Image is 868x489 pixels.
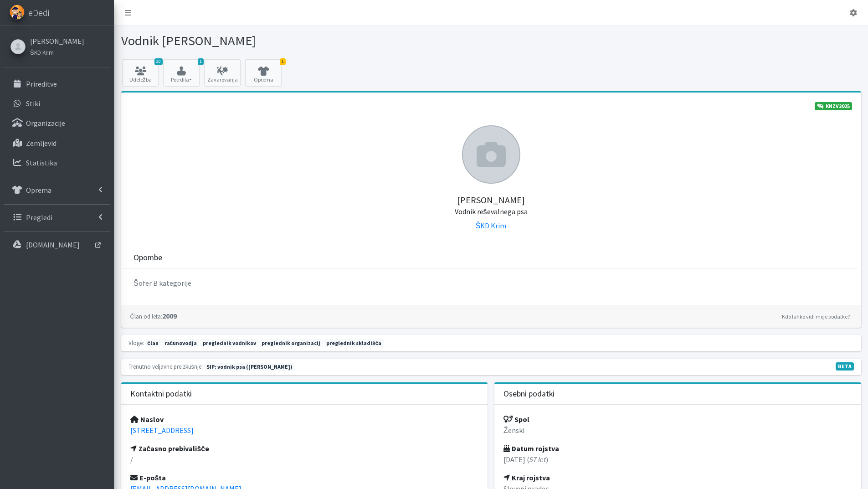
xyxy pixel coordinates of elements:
a: ŠKD Krim [30,46,84,57]
span: eDedi [28,6,49,20]
small: Član od leta: [130,313,162,320]
a: Stiki [4,94,110,113]
span: 1 [280,58,286,65]
span: V fazi razvoja [836,362,854,371]
strong: Spol [503,415,529,424]
a: 1 Oprema [245,59,282,87]
a: Zemljevid [4,134,110,152]
a: Pregledi [4,208,110,226]
a: [STREET_ADDRESS] [130,426,194,435]
p: [DOMAIN_NAME] [26,240,80,249]
span: računovodja [162,339,199,347]
h3: Kontaktni podatki [130,389,192,399]
a: Prireditve [4,75,110,93]
p: Ženski [503,425,852,436]
p: Statistika [26,158,57,167]
small: Vodnik reševalnega psa [455,207,528,216]
a: ŠKD Krim [476,221,507,230]
strong: Kraj rojstva [503,473,550,482]
a: 20 Udeležba [122,59,159,87]
strong: Naslov [130,415,164,424]
small: Trenutno veljavne preizkušnje: [128,363,203,370]
h3: Opombe [134,253,162,263]
em: 57 let [529,455,546,464]
p: Prireditve [26,79,57,88]
strong: E-pošta [130,473,166,482]
span: Naslednja preizkušnja: jesen 2026 [204,363,295,371]
button: 1 Potrdila [163,59,200,87]
span: preglednik skladišča [324,339,384,347]
img: eDedi [10,5,25,20]
span: član [145,339,161,347]
small: Vloge: [128,339,144,346]
strong: Datum rojstva [503,444,559,453]
p: Organizacije [26,118,65,128]
span: 20 [154,58,163,65]
strong: 2009 [130,311,177,320]
p: / [130,454,479,465]
a: KNZV2025 [815,102,852,110]
a: Zavarovanja [204,59,241,87]
a: [DOMAIN_NAME] [4,236,110,254]
a: Statistika [4,154,110,172]
p: Pregledi [26,213,52,222]
h5: [PERSON_NAME] [130,184,852,216]
h3: Osebni podatki [503,389,555,399]
p: Stiki [26,99,40,108]
span: preglednik organizacij [260,339,323,347]
span: 1 [198,58,204,65]
small: ŠKD Krim [30,49,54,56]
p: Zemljevid [26,139,56,148]
p: Šofer B kategorije [134,278,848,288]
p: Oprema [26,185,51,195]
a: Organizacije [4,114,110,132]
h1: Vodnik [PERSON_NAME] [121,33,488,49]
a: Kdo lahko vidi moje podatke? [780,311,852,322]
a: Oprema [4,181,110,199]
p: [DATE] ( ) [503,454,852,465]
span: preglednik vodnikov [200,339,258,347]
a: [PERSON_NAME] [30,36,84,46]
strong: Začasno prebivališče [130,444,210,453]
